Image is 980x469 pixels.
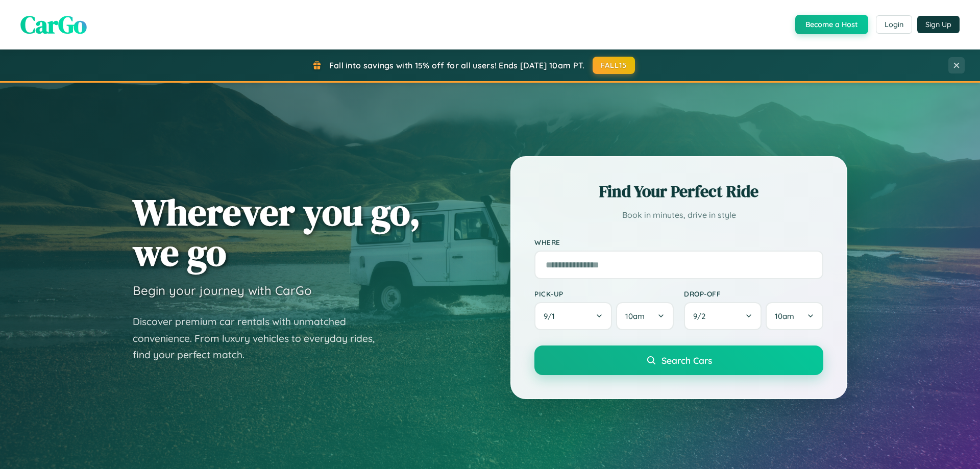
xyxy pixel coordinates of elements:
[917,16,960,33] button: Sign Up
[693,311,710,321] span: 9 / 2
[534,302,612,330] button: 9/1
[775,311,794,321] span: 10am
[534,208,823,223] p: Book in minutes, drive in style
[766,302,823,330] button: 10am
[534,180,823,203] h2: Find Your Perfect Ride
[133,283,312,298] h3: Begin your journey with CarGo
[593,57,635,74] button: FALL15
[133,313,388,363] p: Discover premium car rentals with unmatched convenience. From luxury vehicles to everyday rides, ...
[661,355,712,366] span: Search Cars
[534,289,674,298] label: Pick-up
[20,8,87,41] span: CarGo
[544,311,560,321] span: 9 / 1
[795,15,868,34] button: Become a Host
[534,345,823,375] button: Search Cars
[684,302,762,330] button: 9/2
[876,15,912,34] button: Login
[329,60,585,70] span: Fall into savings with 15% off for all users! Ends [DATE] 10am PT.
[684,289,823,298] label: Drop-off
[133,192,421,273] h1: Wherever you go, we go
[616,302,674,330] button: 10am
[625,311,645,321] span: 10am
[534,238,823,246] label: Where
